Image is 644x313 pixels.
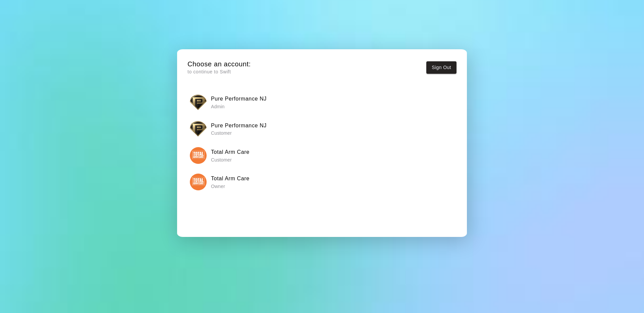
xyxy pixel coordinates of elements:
h6: Total Arm Care [211,174,250,183]
p: Customer [211,156,250,163]
p: to continue to Swift [187,68,251,75]
img: Pure Performance NJ [190,94,207,111]
p: Customer [211,130,267,136]
h6: Pure Performance NJ [211,95,267,103]
button: Sign Out [426,61,457,74]
button: Total Arm CareTotal Arm Care Owner [187,171,457,192]
button: Pure Performance NJPure Performance NJ Admin [187,91,457,113]
h6: Total Arm Care [211,148,250,156]
button: Total Arm CareTotal Arm Care Customer [187,145,457,166]
img: Total Arm Care [190,147,207,164]
h6: Pure Performance NJ [211,121,267,130]
p: Owner [211,183,250,190]
h5: Choose an account: [187,60,251,69]
button: Pure Performance NJPure Performance NJ Customer [187,118,457,139]
img: Pure Performance NJ [190,120,207,137]
img: Total Arm Care [190,174,207,190]
p: Admin [211,103,267,110]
